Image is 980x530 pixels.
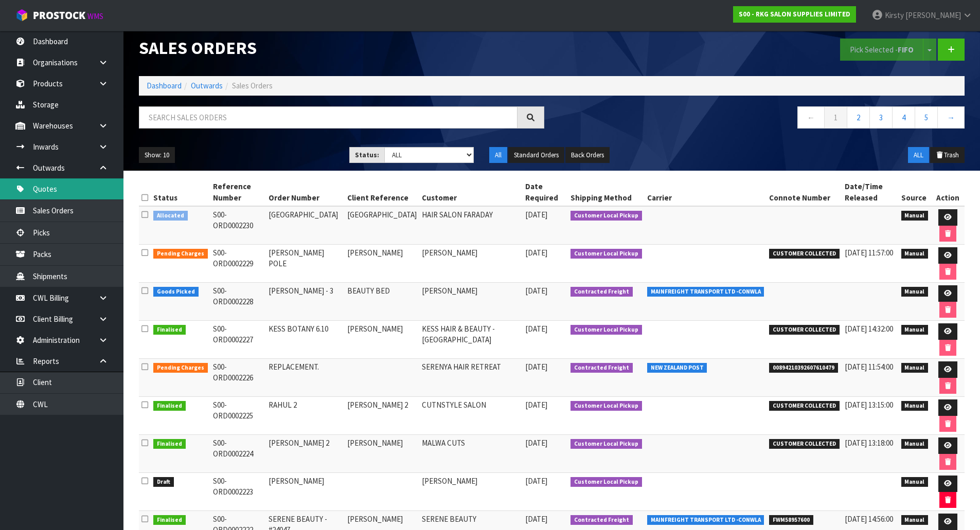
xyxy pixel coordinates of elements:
[210,321,266,359] td: S00-ORD0002227
[769,439,840,449] span: CUSTOMER COLLECTED
[565,147,610,163] button: Back Orders
[153,477,174,487] span: Draft
[191,81,223,90] a: Outwards
[525,438,547,448] span: [DATE]
[419,473,523,511] td: [PERSON_NAME]
[232,81,273,90] span: Sales Orders
[210,206,266,245] td: S00-ORD0002230
[901,477,929,487] span: Manual
[266,435,345,473] td: [PERSON_NAME] 2
[266,283,345,321] td: [PERSON_NAME] - 3
[210,359,266,397] td: S00-ORD0002226
[210,245,266,283] td: S00-ORD0002229
[905,10,961,20] span: [PERSON_NAME]
[153,249,208,259] span: Pending Charges
[87,11,103,21] small: WMS
[571,477,642,487] span: Customer Local Pickup
[769,249,840,259] span: CUSTOMER COLLECTED
[647,515,764,525] span: MAINFREIGHT TRANSPORT LTD -CONWLA
[147,81,182,90] a: Dashboard
[419,206,523,245] td: HAIR SALON FARADAY
[769,363,838,373] span: 00894210392607610479
[153,401,186,411] span: Finalised
[345,435,419,473] td: [PERSON_NAME]
[210,473,266,511] td: S00-ORD0002223
[901,249,929,259] span: Manual
[419,283,523,321] td: [PERSON_NAME]
[266,245,345,283] td: [PERSON_NAME] POLE
[139,147,175,163] button: Show: 10
[525,286,547,296] span: [DATE]
[571,515,633,525] span: Contracted Freight
[266,178,345,206] th: Order Number
[419,397,523,435] td: CUTNSTYLE SALON
[937,106,965,129] a: →
[571,287,633,297] span: Contracted Freight
[153,515,186,525] span: Finalised
[845,362,893,372] span: [DATE] 11:54:00
[767,178,842,206] th: Connote Number
[908,147,929,163] button: ALL
[33,9,85,22] span: ProStock
[419,321,523,359] td: KESS HAIR & BEAUTY - [GEOGRAPHIC_DATA]
[153,287,199,297] span: Goods Picked
[345,397,419,435] td: [PERSON_NAME] 2
[525,476,547,486] span: [DATE]
[489,147,507,163] button: All
[355,151,379,159] strong: Status:
[645,178,767,206] th: Carrier
[210,283,266,321] td: S00-ORD0002228
[647,287,764,297] span: MAINFREIGHT TRANSPORT LTD -CONWLA
[523,178,568,206] th: Date Required
[845,514,893,524] span: [DATE] 14:56:00
[898,45,914,54] strong: FIFO
[139,39,544,58] h1: Sales Orders
[266,359,345,397] td: REPLACEMENT.
[892,106,915,129] a: 4
[571,325,642,335] span: Customer Local Pickup
[571,211,642,221] span: Customer Local Pickup
[266,473,345,511] td: [PERSON_NAME]
[525,248,547,258] span: [DATE]
[568,178,645,206] th: Shipping Method
[869,106,893,129] a: 3
[525,210,547,220] span: [DATE]
[153,325,186,335] span: Finalised
[769,401,840,411] span: CUSTOMER COLLECTED
[885,10,904,20] span: Kirsty
[560,106,965,132] nav: Page navigation
[345,245,419,283] td: [PERSON_NAME]
[266,397,345,435] td: RAHUL 2
[153,211,188,221] span: Allocated
[845,438,893,448] span: [DATE] 13:18:00
[733,6,856,23] a: S00 - RKG SALON SUPPLIES LIMITED
[210,178,266,206] th: Reference Number
[508,147,564,163] button: Standard Orders
[419,178,523,206] th: Customer
[571,363,633,373] span: Contracted Freight
[345,178,419,206] th: Client Reference
[525,324,547,334] span: [DATE]
[739,10,850,19] strong: S00 - RKG SALON SUPPLIES LIMITED
[647,363,707,373] span: NEW ZEALAND POST
[901,439,929,449] span: Manual
[345,321,419,359] td: [PERSON_NAME]
[419,435,523,473] td: MALWA CUTS
[845,400,893,410] span: [DATE] 13:15:00
[797,106,825,129] a: ←
[525,400,547,410] span: [DATE]
[901,515,929,525] span: Manual
[769,325,840,335] span: CUSTOMER COLLECTED
[824,106,847,129] a: 1
[899,178,931,206] th: Source
[847,106,870,129] a: 2
[901,363,929,373] span: Manual
[151,178,210,206] th: Status
[845,324,893,334] span: [DATE] 14:32:00
[840,39,923,61] button: Pick Selected -FIFO
[901,325,929,335] span: Manual
[931,178,965,206] th: Action
[571,401,642,411] span: Customer Local Pickup
[571,249,642,259] span: Customer Local Pickup
[139,106,518,129] input: Search sales orders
